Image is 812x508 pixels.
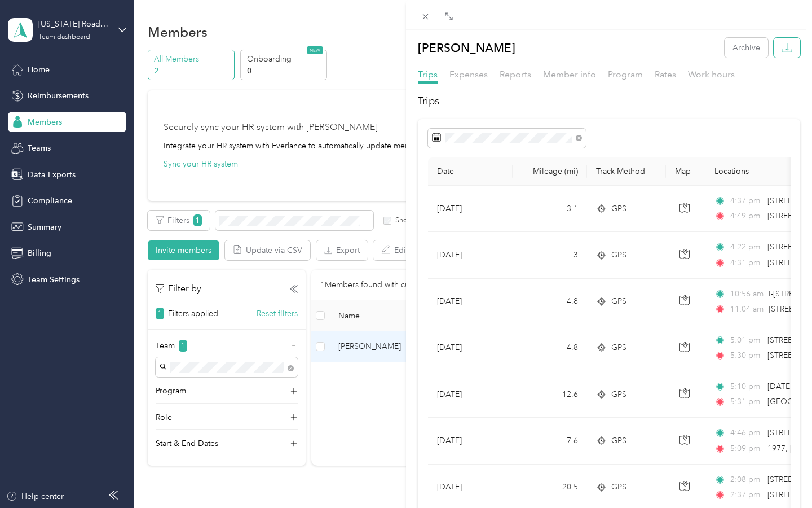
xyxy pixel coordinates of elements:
[611,435,626,447] span: GPS
[730,349,762,362] span: 5:30 pm
[611,249,626,261] span: GPS
[449,69,488,80] span: Expenses
[611,341,626,354] span: GPS
[730,334,762,347] span: 5:01 pm
[608,69,643,80] span: Program
[587,157,666,186] th: Track Method
[655,69,676,80] span: Rates
[428,279,513,325] td: [DATE]
[428,325,513,371] td: [DATE]
[688,69,735,80] span: Work hours
[428,418,513,464] td: [DATE]
[513,325,587,371] td: 4.8
[725,38,768,58] button: Archive
[513,186,587,232] td: 3.1
[749,445,812,508] iframe: Everlance-gr Chat Button Frame
[730,288,764,300] span: 10:56 am
[513,232,587,278] td: 3
[428,157,513,186] th: Date
[513,371,587,418] td: 12.6
[666,157,705,186] th: Map
[730,474,762,486] span: 2:08 pm
[611,388,626,401] span: GPS
[730,241,762,253] span: 4:22 pm
[428,371,513,418] td: [DATE]
[730,427,762,439] span: 4:46 pm
[611,203,626,215] span: GPS
[428,186,513,232] td: [DATE]
[418,94,800,109] h2: Trips
[730,210,762,222] span: 4:49 pm
[611,295,626,308] span: GPS
[730,195,762,207] span: 4:37 pm
[730,257,762,269] span: 4:31 pm
[418,69,438,80] span: Trips
[730,489,762,501] span: 2:37 pm
[730,303,764,316] span: 11:04 am
[730,443,762,455] span: 5:09 pm
[418,38,515,58] p: [PERSON_NAME]
[513,157,587,186] th: Mileage (mi)
[513,418,587,464] td: 7.6
[543,69,596,80] span: Member info
[730,396,762,408] span: 5:31 pm
[500,69,531,80] span: Reports
[730,380,762,393] span: 5:10 pm
[611,481,626,493] span: GPS
[428,232,513,278] td: [DATE]
[513,279,587,325] td: 4.8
